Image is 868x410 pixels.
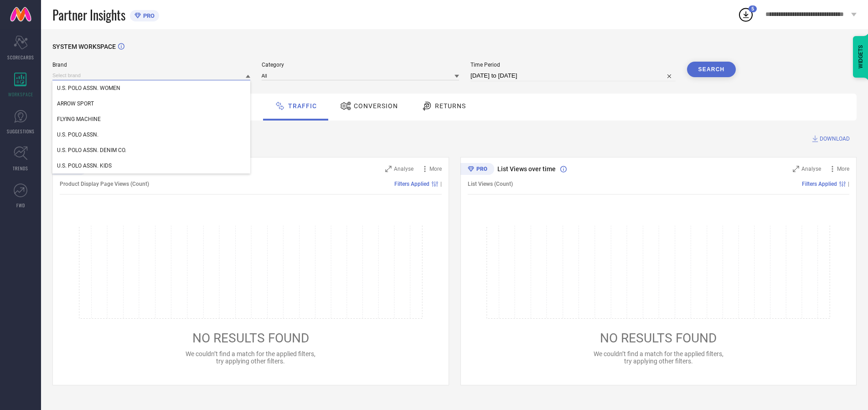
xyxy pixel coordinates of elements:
[288,102,317,110] span: Traffic
[52,71,250,80] input: Select brand
[57,147,126,153] span: U.S. POLO ASSN. DENIM CO.
[497,165,556,173] span: List Views over time
[57,116,101,122] span: FLYING MACHINE
[468,181,513,187] span: List Views (Count)
[440,181,442,187] span: |
[52,158,250,173] div: U.S. POLO ASSN. KIDS
[837,166,849,172] span: More
[7,128,35,135] span: SUGGESTIONS
[594,350,723,365] span: We couldn’t find a match for the applied filters, try applying other filters.
[394,166,413,172] span: Analyse
[57,85,120,91] span: U.S. POLO ASSN. WOMEN
[820,134,850,143] span: DOWNLOAD
[751,6,754,12] span: 5
[52,5,125,24] span: Partner Insights
[429,166,442,172] span: More
[52,80,250,96] div: U.S. POLO ASSN. WOMEN
[460,163,494,177] div: Premium
[52,96,250,111] div: ARROW SPORT
[435,102,466,110] span: Returns
[52,43,116,50] span: SYSTEM WORKSPACE
[802,181,837,187] span: Filters Applied
[16,202,25,209] span: FWD
[57,131,98,138] span: U.S. POLO ASSN.
[801,166,821,172] span: Analyse
[57,163,112,169] span: U.S. POLO ASSN. KIDS
[848,181,849,187] span: |
[52,111,250,127] div: FLYING MACHINE
[738,6,754,23] div: Open download list
[793,166,799,172] svg: Zoom
[394,181,429,187] span: Filters Applied
[186,350,315,365] span: We couldn’t find a match for the applied filters, try applying other filters.
[8,91,33,98] span: WORKSPACE
[385,166,392,172] svg: Zoom
[60,181,149,187] span: Product Display Page Views (Count)
[470,70,676,81] input: Select time period
[7,54,34,61] span: SCORECARDS
[600,331,717,346] span: NO RESULTS FOUND
[262,62,460,68] span: Category
[192,331,309,346] span: NO RESULTS FOUND
[52,62,250,68] span: Brand
[354,102,398,110] span: Conversion
[687,62,736,77] button: Search
[470,62,676,68] span: Time Period
[52,142,250,158] div: U.S. POLO ASSN. DENIM CO.
[13,165,28,172] span: TRENDS
[141,12,155,19] span: PRO
[52,127,250,142] div: U.S. POLO ASSN.
[57,100,94,107] span: ARROW SPORT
